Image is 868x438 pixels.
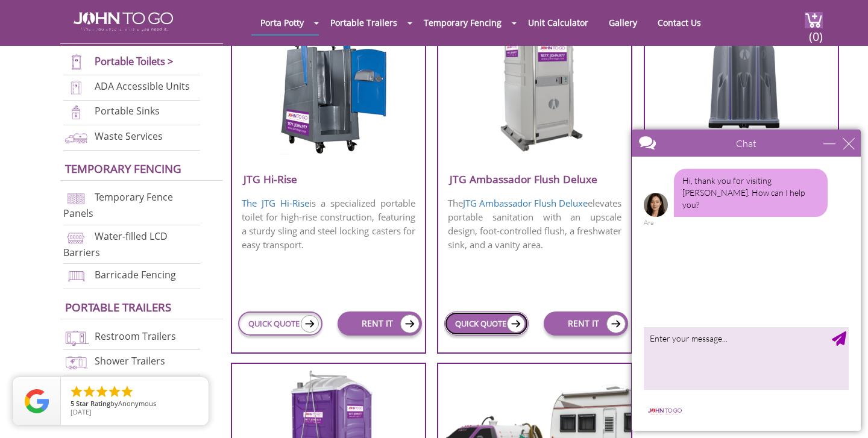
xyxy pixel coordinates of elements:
img: icon [400,314,420,333]
a: Porta Potties [65,24,146,39]
li:  [82,384,96,399]
p: is a specialized portable toilet for high-rise construction, featuring a sturdy sling and steel l... [232,195,425,253]
h3: JTG Hi-Rise [232,169,425,189]
a: Portable trailers [65,299,171,314]
span: Anonymous [118,399,156,408]
img: icon [507,315,525,333]
a: Unit Calculator [519,11,597,34]
img: chan-link-fencing-new.png [63,190,89,207]
span: (0) [808,19,823,45]
a: Portable Trailers [321,11,406,34]
li:  [107,384,122,399]
a: JTG Ambassador Flush Deluxe [463,197,588,209]
img: water-filled%20barriers-new.png [63,230,89,246]
img: Review Rating [25,389,49,413]
li:  [69,384,84,399]
a: QUICK QUOTE [444,311,529,336]
img: icon [301,315,319,333]
img: cart a [805,12,823,28]
p: The elevates portable sanitation with an upscale design, foot-controlled flush, a freshwater sink... [438,195,631,253]
span: [DATE] [71,407,92,416]
a: Temporary Fence Panels [63,191,173,221]
a: Barricade Fencing [95,269,176,282]
a: RENT IT [338,311,422,336]
img: JTG-Ambassador-Flush-Deluxe.png.webp [477,14,593,152]
a: Porta Potty [251,11,313,34]
span: 5 [71,399,74,408]
a: Portable Sinks [95,105,160,118]
a: Restroom Trailers [95,330,176,343]
a: QUICK QUOTE [238,311,322,336]
img: ADA-units-new.png [63,80,89,96]
a: Contact Us [649,11,710,34]
a: ADA Accessible Units [95,80,190,93]
a: Temporary Fencing [65,161,181,176]
span: by [71,400,199,408]
img: portable-toilets-new.png [63,54,89,70]
a: The JTG Hi-Rise [242,197,309,209]
img: JTG-Hi-Rise-Unit.png [268,14,389,155]
iframe: Live Chat Box [624,122,868,438]
li:  [120,384,134,399]
img: waste-services-new.png [63,130,89,146]
a: Water-filled LCD Barriers [63,230,168,259]
img: icon [606,314,626,333]
a: Gallery [600,11,646,34]
a: Shower Trailers [95,354,165,368]
img: restroom-trailers-new.png [63,330,89,346]
a: RENT IT [544,311,628,336]
span: Star Rating [76,399,110,408]
img: JOHN to go [74,12,173,31]
h3: JTG Ambassador Flush Deluxe [438,169,631,189]
a: Temporary Fencing [415,11,511,34]
a: Portable Toilets > [95,54,174,68]
img: portable-sinks-new.png [63,104,89,120]
img: JTG-Urinal-Unit.png.webp [691,14,791,134]
a: Waste Services [95,130,163,143]
li:  [95,384,109,399]
img: barricade-fencing-icon-new.png [63,268,89,284]
img: shower-trailers-new.png [63,354,89,371]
